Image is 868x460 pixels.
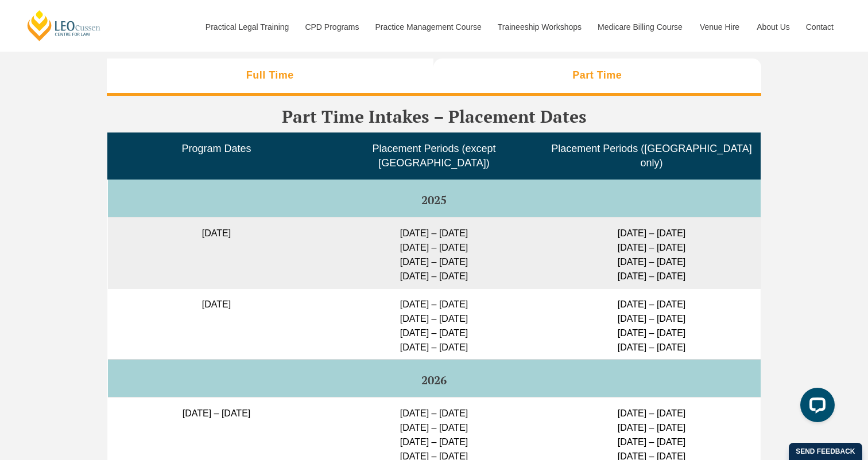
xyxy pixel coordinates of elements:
h5: 2025 [113,194,756,206]
h3: Part Time [572,69,622,82]
span: Program Dates [181,143,251,154]
a: [PERSON_NAME] Centre for Law [26,9,102,42]
h3: Full Time [246,69,294,82]
td: [DATE] – [DATE] [DATE] – [DATE] [DATE] – [DATE] [DATE] – [DATE] [325,217,543,288]
a: About Us [748,2,797,52]
a: Practical Legal Training [197,2,297,52]
td: [DATE] – [DATE] [DATE] – [DATE] [DATE] – [DATE] [DATE] – [DATE] [325,288,543,359]
a: Practice Management Course [367,2,489,52]
a: Contact [797,2,842,52]
iframe: LiveChat chat widget [791,383,839,431]
h3: Part Time Intakes – Placement Dates [107,107,761,126]
a: Medicare Billing Course [589,2,691,52]
td: [DATE] – [DATE] [DATE] – [DATE] [DATE] – [DATE] [DATE] – [DATE] [543,217,761,288]
span: Placement Periods ([GEOGRAPHIC_DATA] only) [551,143,751,169]
td: [DATE] [108,217,325,288]
a: Venue Hire [691,2,748,52]
td: [DATE] [108,288,325,359]
td: [DATE] – [DATE] [DATE] – [DATE] [DATE] – [DATE] [DATE] – [DATE] [543,288,761,359]
a: Traineeship Workshops [489,2,589,52]
a: CPD Programs [296,2,366,52]
h5: 2026 [113,374,756,387]
span: Placement Periods (except [GEOGRAPHIC_DATA]) [372,143,495,169]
